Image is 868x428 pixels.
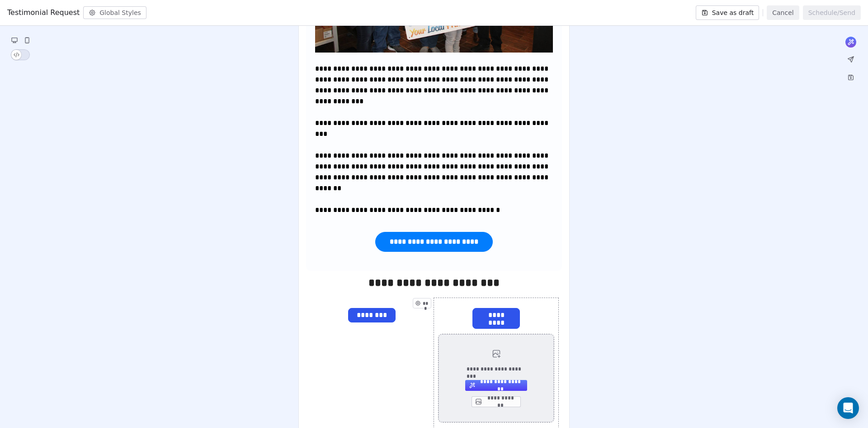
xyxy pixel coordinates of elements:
div: Open Intercom Messenger [837,397,859,419]
button: Save as draft [696,5,759,20]
button: Global Styles [83,6,146,19]
span: Testimonial Request [7,7,80,18]
button: Cancel [767,5,799,20]
button: Schedule/Send [803,5,861,20]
